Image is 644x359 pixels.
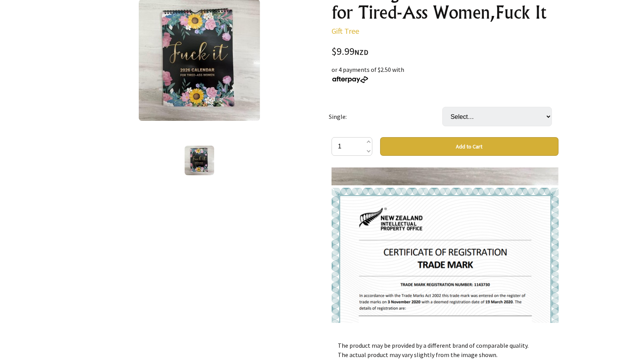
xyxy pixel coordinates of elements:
img: Afterpay [332,76,369,83]
td: Single: [329,96,442,137]
img: The Original 2026 Calendar for Tired-Ass Women,Fuck It [185,146,214,175]
span: NZD [354,48,368,57]
a: Gift Tree [332,26,359,36]
button: Add to Cart [380,137,558,156]
div: or 4 payments of $2.50 with [332,65,558,84]
div: $9.99 [332,47,558,57]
